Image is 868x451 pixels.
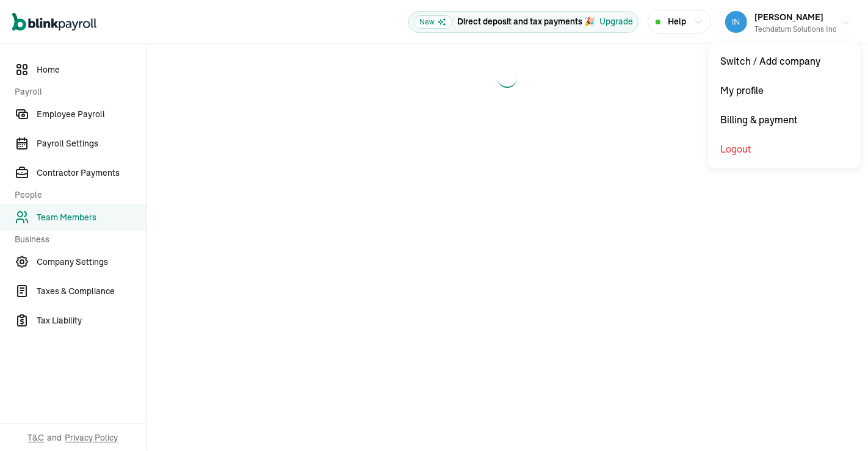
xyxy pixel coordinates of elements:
p: Direct deposit and tax payments 🎉 [457,15,595,28]
div: My profile [713,76,856,105]
div: Switch / Add company [713,46,856,76]
div: Logout [713,134,856,164]
span: [PERSON_NAME] [754,12,823,23]
div: Billing & payment [713,105,856,134]
iframe: Chat Widget [807,392,868,451]
div: Techdatum Solutions Inc [754,24,836,35]
div: Upgrade [599,15,633,28]
nav: Global [12,4,96,40]
span: Help [668,15,686,28]
span: New [414,15,452,29]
